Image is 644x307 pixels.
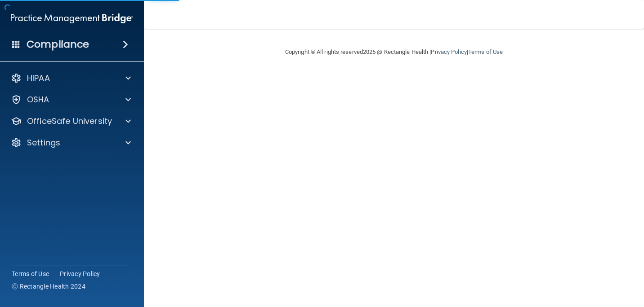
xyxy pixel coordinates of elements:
a: OfficeSafe University [11,116,131,127]
img: PMB logo [11,9,133,27]
a: OSHA [11,94,131,105]
h4: Compliance [27,38,89,51]
a: Terms of Use [468,48,503,55]
p: OSHA [27,94,49,105]
p: OfficeSafe University [27,116,112,127]
span: Ⓒ Rectangle Health 2024 [12,282,85,291]
a: Privacy Policy [60,269,100,278]
a: HIPAA [11,73,131,83]
a: Terms of Use [12,269,49,278]
div: Copyright © All rights reserved 2025 @ Rectangle Health | | [230,38,558,66]
p: Settings [27,137,60,148]
p: HIPAA [27,73,50,83]
a: Privacy Policy [431,48,466,55]
a: Settings [11,137,131,148]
